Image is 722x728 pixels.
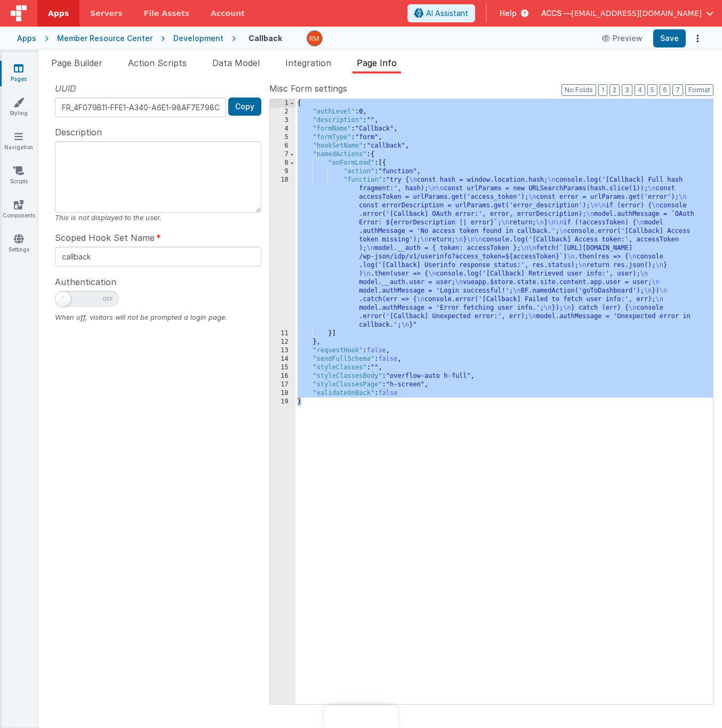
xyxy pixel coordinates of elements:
h4: Callback [248,34,282,42]
span: ACCS — [541,8,571,19]
span: Action Scripts [128,58,187,68]
div: 10 [270,176,295,329]
div: 1 [270,99,295,108]
button: 3 [622,84,632,96]
button: Copy [228,98,261,116]
span: Data Model [212,58,260,68]
span: Integration [285,58,331,68]
span: UUID [55,82,76,95]
div: 2 [270,108,295,116]
button: Save [653,29,686,47]
div: 15 [270,363,295,372]
div: When off, visitors will not be prompted a login page. [55,312,261,322]
span: File Assets [144,8,190,19]
button: 2 [609,84,620,96]
button: 6 [660,84,670,96]
button: AI Assistant [407,4,475,22]
span: Page Info [357,58,397,68]
button: Format [685,84,713,96]
span: Help [500,8,517,19]
span: Page Builder [51,58,102,68]
button: 7 [672,84,683,96]
div: 16 [270,372,295,381]
div: 19 [270,398,295,406]
iframe: Marker.io feedback button [325,706,398,728]
div: 12 [270,338,295,346]
button: 4 [635,84,645,96]
button: Preview [596,30,649,47]
button: ACCS — [EMAIL_ADDRESS][DOMAIN_NAME] [541,8,713,19]
div: Development [173,33,223,44]
div: 8 [270,159,295,167]
div: 6 [270,142,295,150]
div: 9 [270,167,295,176]
div: 5 [270,133,295,142]
button: 5 [647,84,657,96]
div: 4 [270,125,295,133]
img: 1e10b08f9103151d1000344c2f9be56b [307,31,322,46]
div: Apps [17,33,36,44]
div: 7 [270,150,295,159]
div: 17 [270,381,295,389]
button: 1 [598,84,607,96]
div: 13 [270,346,295,355]
span: Apps [48,8,69,19]
div: 11 [270,329,295,338]
span: Description [55,126,102,139]
div: 14 [270,355,295,363]
div: 18 [270,389,295,398]
button: Options [690,31,705,46]
span: [EMAIL_ADDRESS][DOMAIN_NAME] [571,8,702,19]
button: No Folds [561,84,596,96]
div: 3 [270,116,295,125]
span: Scoped Hook Set Name [55,231,155,244]
span: Authentication [55,276,116,288]
div: Member Resource Center [57,33,153,44]
div: This is not displayed to the user. [55,213,261,223]
span: AI Assistant [426,8,468,19]
span: Misc Form settings [269,82,347,95]
span: Servers [90,8,122,19]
